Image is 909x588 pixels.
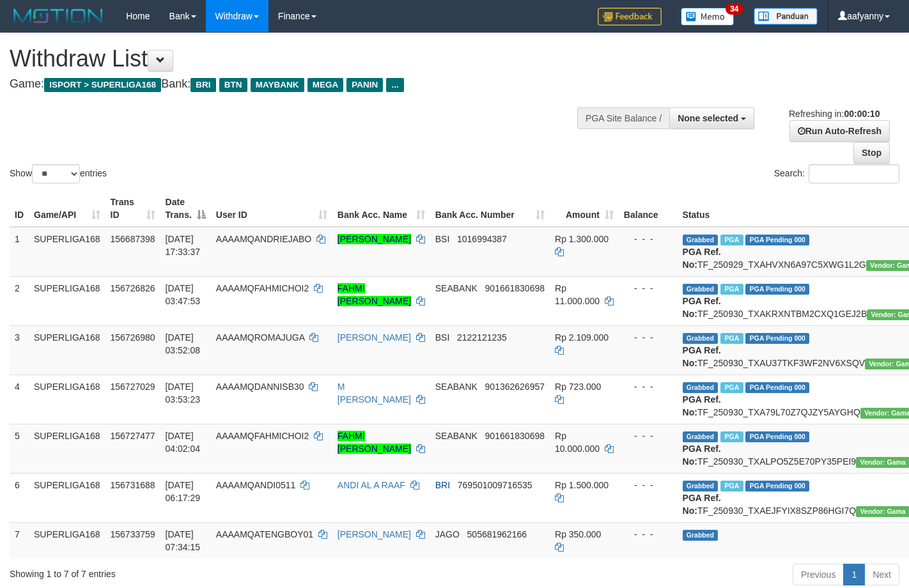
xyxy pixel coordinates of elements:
span: Copy 901661830698 to clipboard [485,283,545,293]
a: [PERSON_NAME] [338,529,411,539]
span: Rp 1.500.000 [555,480,609,490]
span: Refreshing in: [789,109,880,119]
b: PGA Ref. No: [683,394,721,417]
td: SUPERLIGA168 [29,325,105,375]
span: PGA Pending [745,235,809,245]
span: PGA Pending [745,333,809,344]
span: AAAAMQFAHMICHOI2 [216,431,309,441]
td: 2 [10,276,29,325]
input: Search: [809,164,899,183]
th: Trans ID: activate to sort column ascending [105,190,160,227]
b: PGA Ref. No: [683,444,721,467]
a: FAHMI [PERSON_NAME] [338,431,411,454]
span: [DATE] 17:33:37 [166,234,201,257]
span: Marked by aafromsomean [720,333,743,344]
div: - - - [624,528,672,541]
th: Bank Acc. Number: activate to sort column ascending [430,190,550,227]
span: AAAAMQDANNISB30 [216,382,304,392]
span: PANIN [346,78,383,92]
span: MEGA [307,78,344,92]
div: - - - [624,282,672,295]
a: 1 [843,564,865,585]
span: [DATE] 03:52:08 [166,332,201,355]
span: Marked by aafromsomean [720,481,743,491]
label: Search: [774,164,899,183]
label: Show entries [10,164,107,183]
span: Copy 901362626957 to clipboard [485,382,545,392]
a: Next [864,564,899,585]
span: SEABANK [435,382,478,392]
a: [PERSON_NAME] [338,332,411,343]
span: Copy 901661830698 to clipboard [485,431,545,441]
span: AAAAMQATENGBOY01 [216,529,313,539]
th: ID [10,190,29,227]
th: Game/API: activate to sort column ascending [29,190,105,227]
td: 3 [10,325,29,375]
td: SUPERLIGA168 [29,375,105,424]
span: AAAAMQROMAJUGA [216,332,304,343]
span: 156726826 [111,283,155,293]
select: Showentries [32,164,80,183]
td: 4 [10,375,29,424]
span: MAYBANK [251,78,304,92]
span: [DATE] 04:02:04 [166,431,201,454]
th: Balance [619,190,678,227]
span: Copy 1016994387 to clipboard [457,234,507,244]
th: Amount: activate to sort column ascending [550,190,619,227]
th: User ID: activate to sort column ascending [211,190,332,227]
td: SUPERLIGA168 [29,424,105,473]
td: 1 [10,227,29,277]
span: 156687398 [111,234,155,244]
span: Rp 2.109.000 [555,332,609,343]
a: FAHMI [PERSON_NAME] [338,283,411,306]
a: M [PERSON_NAME] [338,382,411,405]
span: Copy 2122121235 to clipboard [457,332,507,343]
span: BSI [435,332,450,343]
b: PGA Ref. No: [683,247,721,270]
span: JAGO [435,529,460,539]
div: - - - [624,429,672,442]
h1: Withdraw List [10,46,593,72]
strong: 00:00:10 [844,109,880,119]
span: 156726980 [111,332,155,343]
span: 156731688 [111,480,155,490]
span: SEABANK [435,431,478,441]
td: 5 [10,424,29,473]
span: AAAAMQANDRIEJABO [216,234,311,244]
td: 7 [10,522,29,559]
span: BRI [435,480,450,490]
div: Showing 1 to 7 of 7 entries [10,562,369,580]
span: 156727477 [111,431,155,441]
a: Run Auto-Refresh [789,120,890,142]
img: panduan.png [754,8,818,25]
span: Marked by aafandaneth [720,284,743,295]
span: 156733759 [111,529,155,539]
span: ... [386,78,403,92]
th: Date Trans.: activate to sort column descending [160,190,211,227]
span: Grabbed [683,235,719,245]
span: Grabbed [683,382,719,393]
span: ISPORT > SUPERLIGA168 [44,78,161,92]
span: Copy 769501009716535 to clipboard [458,480,532,490]
span: Grabbed [683,284,719,295]
span: BRI [190,78,215,92]
span: BSI [435,234,450,244]
a: Stop [853,142,890,164]
span: Rp 723.000 [555,382,601,392]
span: [DATE] 06:17:29 [166,480,201,503]
span: 34 [726,3,743,15]
div: - - - [624,380,672,393]
div: - - - [624,331,672,344]
div: - - - [624,479,672,491]
button: None selected [669,107,754,129]
span: PGA Pending [745,382,809,393]
td: SUPERLIGA168 [29,522,105,559]
img: MOTION_logo.png [10,6,107,26]
span: Grabbed [683,333,719,344]
span: Copy 505681962166 to clipboard [467,529,527,539]
td: SUPERLIGA168 [29,227,105,277]
span: Marked by aafsoycanthlai [720,235,743,245]
a: ANDI AL A RAAF [338,480,405,490]
th: Bank Acc. Name: activate to sort column ascending [332,190,430,227]
span: 156727029 [111,382,155,392]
